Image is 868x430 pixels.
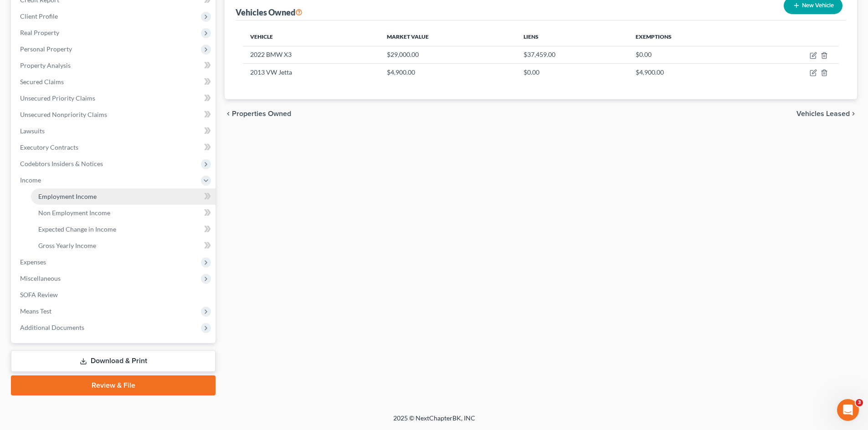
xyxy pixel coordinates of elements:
[837,399,859,421] iframe: Intercom live chat
[20,324,84,331] span: Additional Documents
[236,7,303,18] div: Vehicles Owned
[31,188,216,205] a: Employment Income
[38,225,116,233] span: Expected Change in Income
[13,139,216,156] a: Executory Contracts
[232,110,291,117] span: Properties Owned
[243,28,380,46] th: Vehicle
[20,258,46,266] span: Expenses
[20,94,95,102] span: Unsecured Priority Claims
[20,307,51,315] span: Means Test
[516,28,629,46] th: Liens
[850,110,857,117] i: chevron_right
[13,123,216,139] a: Lawsuits
[20,12,58,20] span: Client Profile
[20,291,58,298] span: SOFA Review
[13,287,216,303] a: SOFA Review
[175,414,694,430] div: 2025 © NextChapterBK, INC
[20,29,59,36] span: Real Property
[13,57,216,74] a: Property Analysis
[20,143,78,151] span: Executory Contracts
[20,111,107,118] span: Unsecured Nonpriority Claims
[20,176,41,184] span: Income
[243,46,380,63] td: 2022 BMW X3
[225,110,232,117] i: chevron_left
[380,46,516,63] td: $29,000.00
[11,375,216,395] a: Review & File
[380,64,516,81] td: $4,900.00
[856,399,863,406] span: 3
[20,45,72,53] span: Personal Property
[38,192,97,200] span: Employment Income
[20,274,61,282] span: Miscellaneous
[11,350,216,372] a: Download & Print
[516,46,629,63] td: $37,459.00
[38,242,96,249] span: Gross Yearly Income
[20,78,64,86] span: Secured Claims
[796,110,857,117] button: Vehicles Leased chevron_right
[31,238,216,254] a: Gross Yearly Income
[13,74,216,90] a: Secured Claims
[38,209,110,217] span: Non Employment Income
[20,160,103,167] span: Codebtors Insiders & Notices
[13,90,216,106] a: Unsecured Priority Claims
[380,28,516,46] th: Market Value
[628,46,750,63] td: $0.00
[31,221,216,238] a: Expected Change in Income
[628,64,750,81] td: $4,900.00
[243,64,380,81] td: 2013 VW Jetta
[13,106,216,123] a: Unsecured Nonpriority Claims
[31,205,216,221] a: Non Employment Income
[20,127,45,135] span: Lawsuits
[20,61,71,69] span: Property Analysis
[628,28,750,46] th: Exemptions
[796,110,850,117] span: Vehicles Leased
[225,110,291,117] button: chevron_left Properties Owned
[516,64,629,81] td: $0.00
